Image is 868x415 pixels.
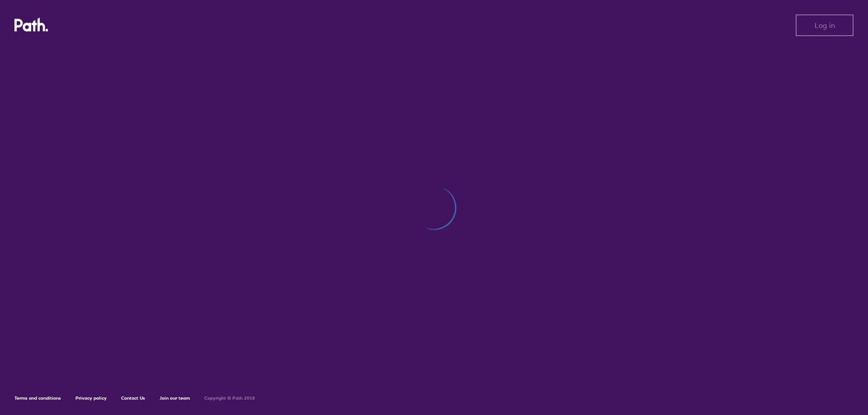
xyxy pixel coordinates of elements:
[121,395,145,401] a: Contact Us
[796,14,854,36] button: Log in
[815,21,835,29] span: Log in
[204,396,255,401] h6: Copyright © Path 2018
[160,395,190,401] a: Join our team
[75,395,107,401] a: Privacy policy
[14,395,61,401] a: Terms and conditions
